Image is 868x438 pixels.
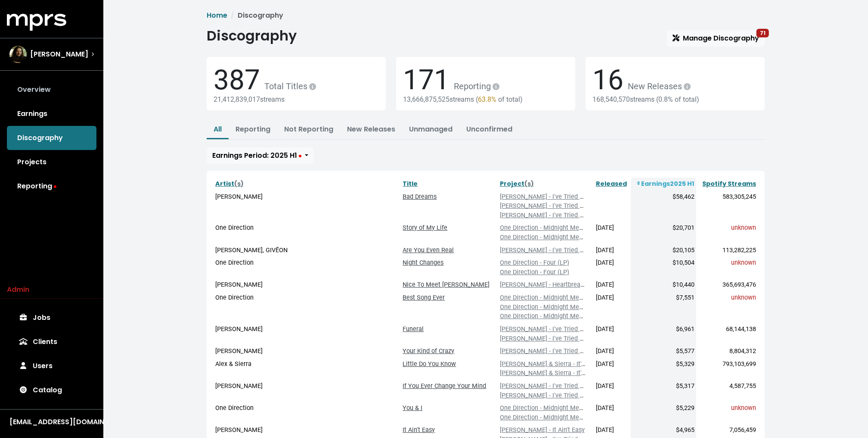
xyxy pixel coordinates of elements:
td: One Direction [214,291,401,323]
a: Clients [7,330,96,354]
td: One Direction [214,402,401,424]
a: Catalog [7,378,96,402]
a: One Direction - Midnight Memories (LP) [500,234,612,241]
td: 113,282,225 [696,244,758,257]
a: [PERSON_NAME] - I've Tried Everything But Therapy Pt. 2 (LP) [500,212,673,219]
span: New Releases [623,81,692,91]
td: [PERSON_NAME], GIVĒON [214,244,401,257]
a: You & I [403,404,422,412]
a: [PERSON_NAME] - It Ain't Easy [500,426,585,434]
a: Projects [7,150,96,174]
div: $20,701 [632,223,694,233]
a: One Direction - Four (LP) [500,259,569,266]
nav: breadcrumb [207,10,765,21]
a: [PERSON_NAME] - I've Tried Everything But Therapy (Part 2) [500,247,667,254]
a: [PERSON_NAME] - I've Tried Everything But Therapy (Complete Edition) (LP) [500,193,712,200]
img: The selected account / producer [9,46,27,63]
td: 4,587,755 [696,380,758,402]
a: Bad Dreams [403,193,437,200]
a: Earnings [7,102,96,126]
a: One Direction - Midnight Memories (LP) [500,294,612,301]
td: [PERSON_NAME] [214,191,401,222]
a: [PERSON_NAME] - Heartbreak Weather (LP) [500,281,622,288]
a: If You Ever Change Your Mind [403,382,486,390]
span: 171 [403,64,449,96]
div: $5,577 [632,347,694,356]
a: Nice To Meet [PERSON_NAME] [403,281,490,288]
span: unknown [731,404,756,412]
a: mprs logo [7,17,66,27]
a: Manage Discography71 [667,30,765,47]
a: Unconfirmed [466,124,512,134]
a: Artist(s) [215,179,244,188]
a: Reporting [7,174,96,198]
div: $5,317 [632,382,694,391]
span: (s) [524,179,534,188]
td: 365,693,476 [696,278,758,291]
a: New Releases [347,124,395,134]
div: $5,229 [632,404,694,413]
div: $6,961 [632,325,694,334]
td: One Direction [214,257,401,278]
span: 387 [214,64,260,96]
li: Discography [227,10,283,21]
td: [DATE] [594,402,631,424]
a: Spotify Streams [702,179,756,188]
a: [PERSON_NAME] - I've Tried Everything But Therapy (Part 2) [500,335,667,342]
a: One Direction - Midnight Memories (LP) [500,224,612,232]
span: 0.8% [658,95,673,103]
a: [PERSON_NAME] & Sierra - It's About Us (LP) [500,360,624,368]
a: [PERSON_NAME] - I've Tried Everything But Therapy (Part 2) [500,347,667,355]
td: [DATE] [594,323,631,345]
a: Night Changes [403,259,443,266]
div: $10,440 [632,280,694,290]
span: (s) [234,179,244,188]
a: Home [207,10,227,20]
div: $10,504 [632,258,694,268]
a: Released [596,179,627,188]
a: Little Do You Know [403,360,456,368]
span: 71 [756,29,769,38]
span: Reporting [449,81,501,91]
a: Your Kind of Crazy [403,347,454,355]
td: 583,305,245 [696,191,758,222]
td: [DATE] [594,291,631,323]
td: [PERSON_NAME] [214,278,401,291]
div: $20,105 [632,246,694,255]
span: unknown [731,259,756,266]
td: [DATE] [594,257,631,278]
td: 8,804,312 [696,345,758,358]
span: 16 [592,64,623,96]
div: $7,551 [632,293,694,303]
td: One Direction [214,222,401,244]
a: Jobs [7,306,96,330]
button: [EMAIL_ADDRESS][DOMAIN_NAME] [7,416,96,428]
a: Overview [7,78,96,102]
a: Reporting [236,124,270,134]
span: unknown [731,224,756,232]
td: [DATE] [594,380,631,402]
a: Unmanaged [409,124,453,134]
td: [DATE] [594,358,631,380]
a: [PERSON_NAME] - I've Tried Everything But Therapy (Complete Edition) (LP) [500,325,712,333]
span: [PERSON_NAME] [30,49,88,59]
a: [PERSON_NAME] - I've Tried Everything But Therapy (Part 2) [500,392,667,399]
td: Alex & Sierra [214,358,401,380]
a: One Direction - Midnight Memories (LP) [500,303,612,311]
span: 63.8% [478,95,496,103]
a: One Direction - Four (LP) [500,269,569,276]
td: 793,103,699 [696,358,758,380]
a: Not Reporting [284,124,333,134]
a: One Direction - Midnight Memories (LP) [500,404,612,412]
span: Earnings Period: 2025 H1 [212,150,301,160]
a: [PERSON_NAME] - I've Tried Everything But Therapy (Part 2) [500,202,667,210]
a: Title [403,179,418,188]
td: 68,144,138 [696,323,758,345]
a: [PERSON_NAME] - I've Tried Everything But Therapy (Complete Edition) (LP) [500,382,712,390]
th: Earnings 2025 H1 [631,178,696,191]
a: Story of My Life [403,224,447,232]
a: Funeral [403,325,424,333]
a: All [214,124,222,134]
a: One Direction - Midnight Memories (LP) [500,313,612,320]
a: Are You Even Real [403,247,454,254]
